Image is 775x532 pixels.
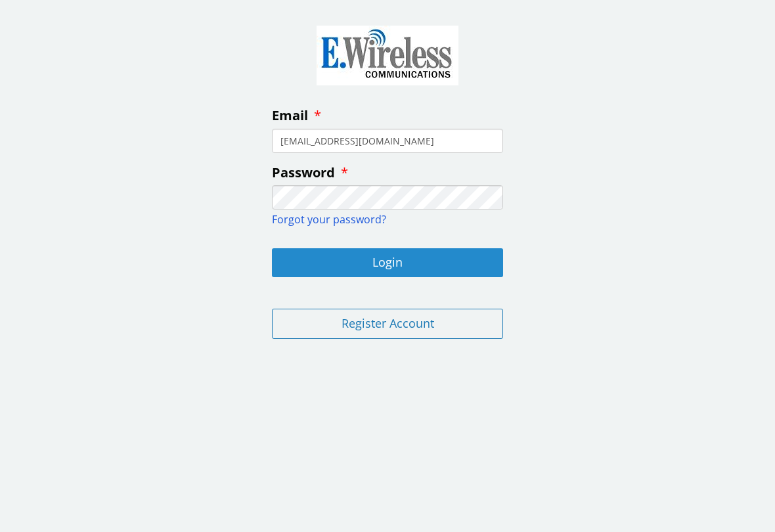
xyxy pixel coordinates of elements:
span: Email [272,106,308,124]
span: Password [272,164,335,181]
button: Register Account [272,309,503,339]
input: enter your email address [272,129,503,153]
a: Forgot your password? [272,212,386,227]
button: Login [272,248,503,277]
